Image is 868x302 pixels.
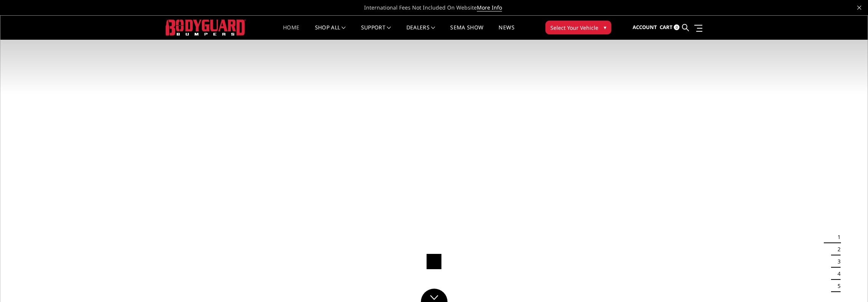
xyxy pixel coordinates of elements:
[833,255,841,268] button: 3 of 5
[833,231,841,243] button: 1 of 5
[633,17,657,38] a: Account
[166,19,246,35] img: BODYGUARD BUMPERS
[550,24,598,32] span: Select Your Vehicle
[833,280,841,292] button: 5 of 5
[477,4,502,11] a: More Info
[633,24,657,31] span: Account
[833,243,841,255] button: 2 of 5
[406,25,435,40] a: Dealers
[660,17,679,38] a: Cart 0
[361,25,391,40] a: Support
[833,268,841,280] button: 4 of 5
[283,25,299,40] a: Home
[545,21,611,34] button: Select Your Vehicle
[421,289,448,302] a: Click to Down
[660,24,673,31] span: Cart
[450,25,483,40] a: SEMA Show
[499,25,514,40] a: News
[604,23,606,31] span: ▾
[315,25,346,40] a: shop all
[674,24,679,30] span: 0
